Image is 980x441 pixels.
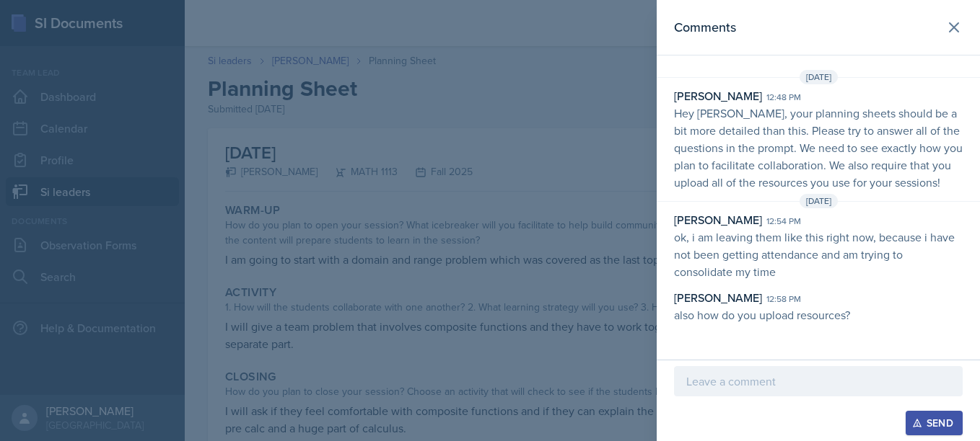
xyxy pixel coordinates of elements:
div: [PERSON_NAME] [674,211,762,228]
span: [DATE] [800,70,838,84]
div: [PERSON_NAME] [674,289,762,306]
span: [DATE] [800,194,838,208]
div: [PERSON_NAME] [674,87,762,104]
p: ok, i am leaving them like this right now, because i have not been getting attendance and am tryi... [674,228,963,280]
div: Send [915,417,953,429]
div: 12:48 pm [766,91,801,104]
h2: Comments [674,17,736,37]
p: also how do you upload resources? [674,306,963,324]
div: 12:58 pm [766,293,801,306]
div: 12:54 pm [766,215,801,228]
p: Hey [PERSON_NAME], your planning sheets should be a bit more detailed than this. Please try to an... [674,104,963,191]
button: Send [906,411,963,435]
